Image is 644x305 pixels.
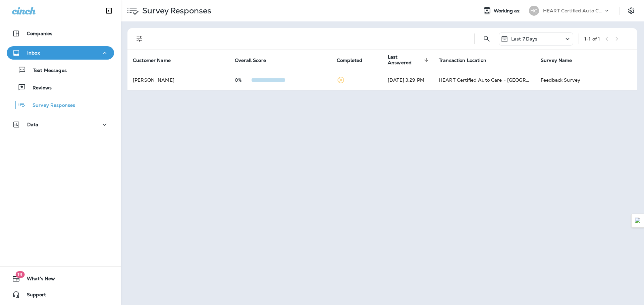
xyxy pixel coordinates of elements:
[15,271,24,278] span: 19
[7,98,114,112] button: Survey Responses
[529,6,539,16] div: HC
[7,288,114,301] button: Support
[235,57,275,63] span: Overall Score
[7,27,114,40] button: Companies
[494,8,522,14] span: Working as:
[511,36,538,42] p: Last 7 Days
[439,58,486,63] span: Transaction Location
[433,70,535,90] td: HEART Certified Auto Care - [GEOGRAPHIC_DATA]
[541,58,572,63] span: Survey Name
[7,63,114,77] button: Text Messages
[100,4,118,17] button: Collapse Sidebar
[20,276,55,284] span: What's New
[388,54,431,66] span: Last Answered
[584,36,600,42] div: 1 - 1 of 1
[27,31,52,36] p: Companies
[7,46,114,60] button: Inbox
[235,58,266,63] span: Overall Score
[235,77,252,83] p: 0%
[27,50,40,56] p: Inbox
[133,58,171,63] span: Customer Name
[127,70,229,90] td: [PERSON_NAME]
[7,118,114,131] button: Data
[388,54,422,66] span: Last Answered
[635,218,641,224] img: Detect Auto
[480,32,493,46] button: Search Survey Responses
[133,32,146,46] button: Filters
[26,68,67,74] p: Text Messages
[7,272,114,285] button: 19What's New
[337,57,371,63] span: Completed
[26,85,52,91] p: Reviews
[20,292,46,300] span: Support
[27,122,39,127] p: Data
[7,80,114,94] button: Reviews
[543,8,603,13] p: HEART Certified Auto Care
[535,70,637,90] td: Feedback Survey
[337,58,362,63] span: Completed
[133,57,179,63] span: Customer Name
[541,57,581,63] span: Survey Name
[439,57,495,63] span: Transaction Location
[26,102,75,109] p: Survey Responses
[625,5,637,17] button: Settings
[382,70,433,90] td: [DATE] 3:29 PM
[140,6,211,16] p: Survey Responses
